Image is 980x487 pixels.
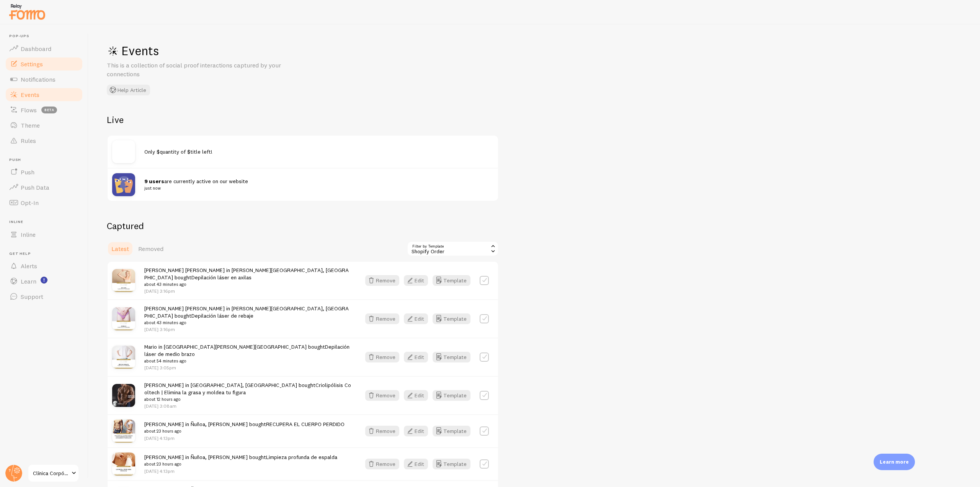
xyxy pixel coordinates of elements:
button: Help Article [107,85,150,95]
p: [DATE] 3:05pm [144,364,351,371]
a: Support [5,289,83,304]
a: Rules [5,133,83,148]
button: Template [433,459,470,469]
button: Remove [365,390,399,401]
a: Theme [5,118,83,133]
a: Edit [404,352,433,362]
small: about 43 minutes ago [144,319,351,326]
a: Events [5,87,83,102]
a: Depilación láser de medio brazo [144,343,350,357]
h2: Live [107,114,499,126]
span: Events [21,91,39,98]
p: [DATE] 3:16pm [144,288,351,294]
a: Alerts [5,258,83,274]
span: Pop-ups [9,34,83,39]
span: Learn [21,277,36,285]
a: Template [433,352,470,362]
button: Template [433,275,470,286]
button: Remove [365,459,399,469]
button: Template [433,426,470,436]
a: Inline [5,227,83,242]
p: [DATE] 4:13pm [144,468,337,474]
button: Template [433,390,470,401]
button: Remove [365,426,399,436]
a: Criolipólisis Cooltech | Elimina la grasa y moldea tu figura [144,382,351,396]
button: Remove [365,313,399,324]
a: Latest [107,241,134,256]
span: are currently active on our website [144,178,484,192]
p: This is a collection of social proof interactions captured by your connections [107,61,291,79]
span: beta [41,107,57,113]
button: Edit [404,275,428,286]
a: RECUPERA EL CUERPO PERDIDO [266,421,345,428]
p: Learn more [880,458,909,466]
span: Support [21,293,43,300]
strong: 9 users [144,178,164,185]
span: Only $quantity of $title left! [144,148,212,155]
img: fomo-relay-logo-orange.svg [8,2,46,21]
span: Get Help [9,251,83,256]
span: Settings [21,60,43,68]
img: no_image.svg [112,140,135,163]
small: about 23 hours ago [144,461,337,467]
span: Inline [9,220,83,225]
a: Depilación láser en axilas [191,274,252,281]
button: Remove [365,352,399,362]
a: Learn [5,274,83,289]
span: Removed [138,245,163,253]
img: limpieza-profunda-de-espalda-cosmetologia-954_small.jpg [112,453,135,476]
span: [PERSON_NAME] [PERSON_NAME] in [PERSON_NAME][GEOGRAPHIC_DATA], [GEOGRAPHIC_DATA] bought [144,267,351,288]
img: recupera-el-cuerpo-perdido-351_small.jpg [112,420,135,443]
span: Push [21,168,34,176]
a: Edit [404,275,433,286]
div: Shopify Order [407,241,499,256]
p: [DATE] 3:16pm [144,326,351,333]
img: pageviews.png [112,173,135,196]
span: [PERSON_NAME] in Ñuñoa, [PERSON_NAME] bought [144,454,337,468]
h1: Events [107,43,336,59]
button: Edit [404,459,428,469]
small: about 54 minutes ago [144,357,351,364]
a: Edit [404,390,433,401]
span: [PERSON_NAME] in Ñuñoa, [PERSON_NAME] bought [144,421,345,435]
span: [PERSON_NAME] [PERSON_NAME] in [PERSON_NAME][GEOGRAPHIC_DATA], [GEOGRAPHIC_DATA] bought [144,305,351,326]
span: Mario in [GEOGRAPHIC_DATA][PERSON_NAME][GEOGRAPHIC_DATA] bought [144,343,351,365]
img: depilacion-laser-de-medio-brazo-806_small.jpg [112,346,135,369]
a: Notifications [5,72,83,87]
p: [DATE] 4:13pm [144,435,345,441]
a: Flows beta [5,102,83,118]
span: Flows [21,106,37,114]
p: [DATE] 3:08am [144,403,351,409]
a: Settings [5,56,83,72]
button: Edit [404,313,428,324]
a: Edit [404,426,433,436]
a: Clínica Corpórea [28,464,79,482]
div: Learn more [874,454,915,470]
span: Dashboard [21,45,51,52]
button: Edit [404,426,428,436]
a: Depilación láser de rebaje [191,312,253,319]
span: Push Data [21,184,49,191]
small: about 23 hours ago [144,428,345,435]
img: depilacion-laser-en-axilas-993_small.jpg [112,269,135,292]
span: Inline [21,231,36,238]
a: Push [5,164,83,180]
button: Template [433,313,470,324]
span: Theme [21,121,40,129]
span: Alerts [21,262,37,270]
a: Push Data [5,180,83,195]
span: Push [9,157,83,162]
span: [PERSON_NAME] in [GEOGRAPHIC_DATA], [GEOGRAPHIC_DATA] bought [144,382,351,403]
small: about 12 hours ago [144,396,351,403]
button: Edit [404,390,428,401]
span: Latest [111,245,129,253]
span: Notifications [21,75,56,83]
svg: <p>Watch New Feature Tutorials!</p> [41,277,47,284]
h2: Captured [107,220,499,232]
small: just now [144,185,484,192]
a: Opt-In [5,195,83,210]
